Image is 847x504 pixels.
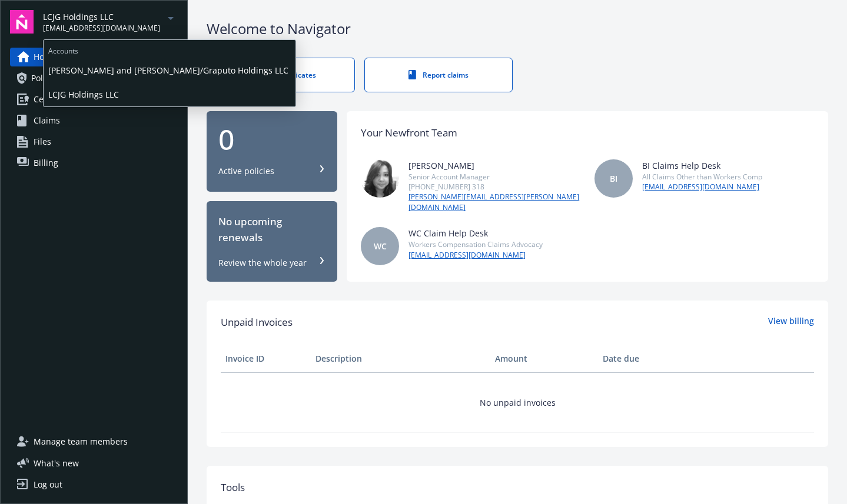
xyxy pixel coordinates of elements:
a: arrowDropDown [164,11,178,25]
div: WC Claim Help Desk [408,227,543,239]
div: Log out [34,475,62,494]
div: Workers Compensation Claims Advocacy [408,239,543,249]
a: Files [10,132,178,151]
th: Date due [598,345,688,373]
div: Review the whole year [218,257,307,269]
a: [EMAIL_ADDRESS][DOMAIN_NAME] [642,182,762,192]
span: BI [610,172,617,185]
div: Tools [221,480,814,495]
div: Report claims [388,70,489,80]
span: Manage team members [34,432,128,451]
div: Your Newfront Team [361,125,457,141]
td: No unpaid invoices [221,373,814,433]
span: What ' s new [34,457,79,469]
div: BI Claims Help Desk [642,159,762,172]
div: [PERSON_NAME] [408,159,580,172]
span: Billing [34,153,58,172]
a: Billing [10,153,178,172]
div: Active policies [218,165,274,177]
div: [PHONE_NUMBER] 318 [408,182,580,192]
div: All Claims Other than Workers Comp [642,172,762,182]
span: Claims [34,111,60,130]
span: Home [34,48,57,66]
img: photo [361,159,399,198]
div: 0 [218,125,325,153]
th: Description [311,345,490,373]
span: Files [34,132,51,151]
span: [PERSON_NAME] and [PERSON_NAME]/Graputo Holdings LLC [48,58,291,82]
span: Unpaid Invoices [221,315,293,330]
button: What's new [10,457,98,469]
a: Claims [10,111,178,130]
div: Senior Account Manager [408,172,580,182]
div: Welcome to Navigator [207,19,828,39]
div: No upcoming renewals [218,214,325,245]
span: [EMAIL_ADDRESS][DOMAIN_NAME] [43,23,160,34]
span: Policies [31,69,61,88]
a: Home [10,48,178,66]
a: Policies [10,69,178,88]
button: LCJG Holdings LLC[EMAIL_ADDRESS][DOMAIN_NAME]arrowDropDown [43,10,178,34]
a: View billing [768,315,814,330]
span: Accounts [44,40,295,58]
a: Manage team members [10,432,178,451]
button: No upcomingrenewalsReview the whole year [207,201,337,282]
a: Certificates [10,90,178,109]
span: WC [374,240,387,252]
a: [EMAIL_ADDRESS][DOMAIN_NAME] [408,250,543,261]
a: [PERSON_NAME][EMAIL_ADDRESS][PERSON_NAME][DOMAIN_NAME] [408,192,580,213]
th: Invoice ID [221,345,311,373]
span: LCJG Holdings LLC [48,82,291,106]
span: Certificates [34,90,78,109]
img: navigator-logo.svg [10,10,34,34]
button: 0Active policies [207,111,337,192]
span: LCJG Holdings LLC [43,11,160,23]
th: Amount [490,345,598,373]
a: Report claims [364,58,513,92]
